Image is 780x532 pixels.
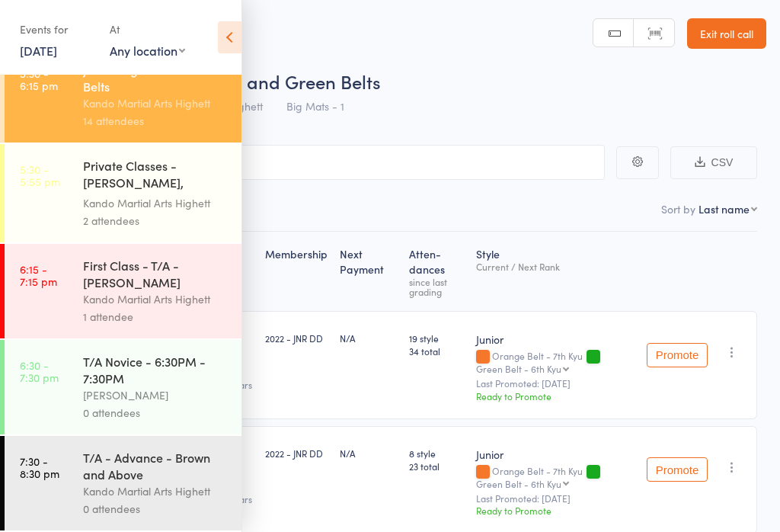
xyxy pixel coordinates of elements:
small: Last Promoted: [DATE] [476,378,635,389]
div: Kando Martial Arts Highett [83,194,229,212]
div: 0 attendees [83,404,229,421]
div: T/A Novice - 6:30PM - 7:30PM [83,353,229,386]
div: N/A [340,447,397,460]
div: 14 attendees [83,112,229,130]
div: Private Classes - [PERSON_NAME], [PERSON_NAME] [83,157,229,194]
div: Junior [476,447,635,462]
div: Atten­dances [403,239,470,304]
div: At [110,17,185,42]
input: Search by name [23,145,605,180]
div: Next Payment [334,239,403,304]
div: Ready to Promote [476,389,635,402]
div: Current / Next Rank [476,261,635,271]
a: 7:30 -8:30 pmT/A - Advance - Brown and AboveKando Martial Arts Highett0 attendees [5,436,241,530]
a: 6:15 -7:15 pmFirst Class - T/A - [PERSON_NAME]Kando Martial Arts Highett1 attendee [5,244,241,338]
button: Promote [647,343,708,367]
time: 6:30 - 7:30 pm [20,359,59,383]
div: Style [470,239,641,304]
div: Kando Martial Arts Highett [83,95,229,112]
time: 5:30 - 5:55 pm [20,163,60,187]
button: Promote [647,457,708,482]
div: Kando Martial Arts Highett [83,482,229,500]
div: Green Belt - 6th Kyu [476,479,561,489]
small: Last Promoted: [DATE] [476,493,635,504]
div: [PERSON_NAME] [83,386,229,404]
span: 34 total [409,345,464,357]
span: 23 total [409,460,464,473]
div: Last name [698,201,750,216]
div: Junior [476,332,635,347]
div: First Class - T/A - [PERSON_NAME] [83,257,229,290]
a: 5:30 -5:55 pmPrivate Classes - [PERSON_NAME], [PERSON_NAME]Kando Martial Arts Highett2 attendees [5,144,241,242]
time: 7:30 - 8:30 pm [20,455,59,479]
label: Sort by [661,201,695,216]
button: CSV [670,146,757,179]
div: 2022 - JNR DD [265,447,328,460]
div: N/A [340,332,397,345]
span: Big Mats - 1 [286,98,344,114]
div: Jnr Orange and Green Belts [83,61,229,95]
div: Ready to Promote [476,504,635,517]
div: T/A - Advance - Brown and Above [83,449,229,482]
div: Any location [110,42,185,59]
a: 6:30 -7:30 pmT/A Novice - 6:30PM - 7:30PM[PERSON_NAME]0 attendees [5,340,241,434]
div: 0 attendees [83,500,229,518]
a: Exit roll call [687,18,766,49]
a: 5:30 -6:15 pmJnr Orange and Green BeltsKando Martial Arts Highett14 attendees [5,48,241,143]
div: Orange Belt - 7th Kyu [476,351,635,373]
div: 2 attendees [83,212,229,229]
div: since last grading [409,277,464,296]
a: [DATE] [20,42,57,59]
div: Kando Martial Arts Highett [83,290,229,308]
div: 2022 - JNR DD [265,332,328,345]
span: 8 style [409,447,464,460]
div: Events for [20,17,94,42]
span: Jnr Orange and Green Belts [151,69,381,94]
span: 19 style [409,332,464,345]
time: 6:15 - 7:15 pm [20,263,57,287]
div: Green Belt - 6th Kyu [476,364,561,373]
time: 5:30 - 6:15 pm [20,67,58,91]
div: Membership [259,239,334,304]
div: 1 attendee [83,308,229,325]
div: Orange Belt - 7th Kyu [476,466,635,489]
